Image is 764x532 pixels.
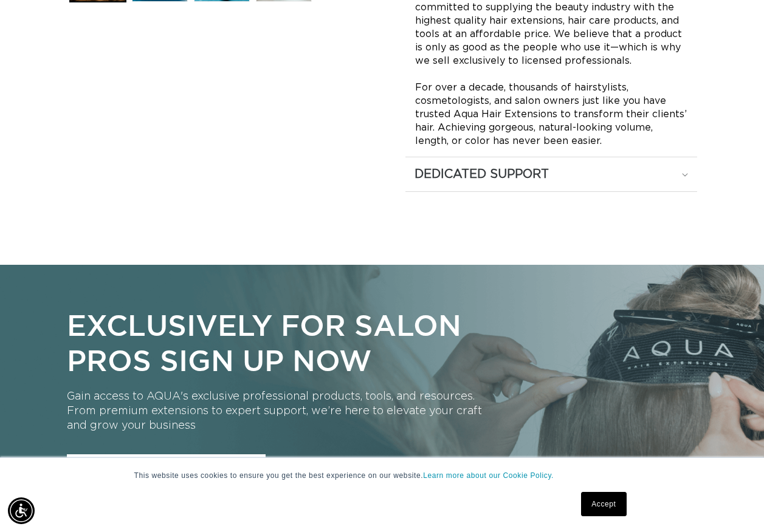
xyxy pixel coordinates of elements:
a: SIGN UP FOR A PRO ACCOUNT NOW [67,454,266,483]
a: Accept [581,492,626,516]
summary: Dedicated Support [405,157,698,191]
p: Exclusively for Salon Pros Sign Up Now [67,307,485,377]
h2: Dedicated Support [415,166,549,182]
div: Accessibility Menu [8,497,35,524]
p: This website uses cookies to ensure you get the best experience on our website. [134,470,630,481]
a: Learn more about our Cookie Policy. [423,471,554,480]
p: Gain access to AQUA's exclusive professional products, tools, and resources. From premium extensi... [67,389,485,433]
